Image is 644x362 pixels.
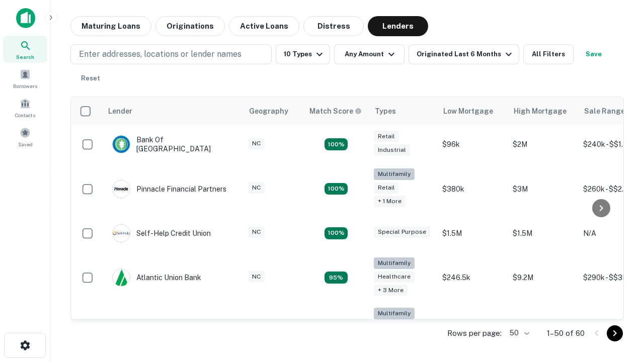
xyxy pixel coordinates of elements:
button: Enter addresses, locations or lender names [70,44,272,64]
td: $2M [508,125,578,163]
td: $1.5M [437,214,508,252]
button: Active Loans [229,16,299,36]
td: $9.2M [508,252,578,303]
div: Matching Properties: 9, hasApolloMatch: undefined [325,271,348,284]
button: 10 Types [276,44,330,64]
div: Multifamily [374,257,415,269]
a: Contacts [3,94,47,121]
p: 1–50 of 60 [547,327,585,339]
button: Maturing Loans [70,16,151,36]
span: Borrowers [13,82,37,90]
td: $3.2M [508,303,578,353]
td: $1.5M [508,214,578,252]
div: Industrial [374,144,410,156]
div: + 1 more [374,196,406,207]
th: Types [369,97,437,125]
a: Search [3,36,47,63]
button: Distress [303,16,364,36]
div: Pinnacle Financial Partners [112,180,226,198]
div: Multifamily [374,308,415,319]
img: picture [113,136,130,153]
div: Retail [374,182,399,194]
div: Sale Range [584,105,625,117]
div: + 3 more [374,285,408,296]
button: Originations [155,16,225,36]
span: Search [16,53,34,61]
div: Matching Properties: 15, hasApolloMatch: undefined [325,138,348,150]
th: Capitalize uses an advanced AI algorithm to match your search with the best lender. The match sco... [303,97,369,125]
th: Geography [243,97,303,125]
button: Any Amount [334,44,405,64]
th: Low Mortgage [437,97,508,125]
td: $246k [437,303,508,353]
iframe: Chat Widget [594,249,644,298]
div: Special Purpose [374,226,430,238]
span: Contacts [15,111,35,119]
p: Enter addresses, locations or lender names [79,48,242,60]
button: All Filters [523,44,574,64]
div: NC [248,271,265,283]
img: picture [113,225,130,242]
h6: Match Score [309,106,360,117]
div: Bank Of [GEOGRAPHIC_DATA] [112,135,233,153]
div: Matching Properties: 11, hasApolloMatch: undefined [325,227,348,239]
div: Lender [108,105,132,117]
button: Go to next page [607,325,623,341]
a: Borrowers [3,65,47,92]
div: The Fidelity Bank [112,319,194,337]
img: picture [113,269,130,286]
td: $246.5k [437,252,508,303]
div: Self-help Credit Union [112,224,211,242]
div: NC [248,182,265,194]
th: High Mortgage [508,97,578,125]
td: $380k [437,163,508,214]
div: High Mortgage [514,105,567,117]
button: Reset [74,68,107,88]
div: Types [375,105,396,117]
span: Saved [18,140,33,148]
div: Geography [249,105,288,117]
div: Atlantic Union Bank [112,268,201,287]
img: capitalize-icon.png [16,8,35,28]
div: Capitalize uses an advanced AI algorithm to match your search with the best lender. The match sco... [309,106,362,117]
div: 50 [506,326,531,340]
div: Matching Properties: 17, hasApolloMatch: undefined [325,183,348,195]
button: Save your search to get updates of matches that match your search criteria. [578,44,610,64]
button: Lenders [368,16,428,36]
td: $96k [437,125,508,163]
div: Originated Last 6 Months [417,48,515,60]
div: Healthcare [374,271,415,283]
div: NC [248,138,265,149]
img: picture [113,180,130,198]
th: Lender [102,97,243,125]
div: Retail [374,131,399,142]
div: Low Mortgage [443,105,493,117]
div: NC [248,226,265,238]
p: Rows per page: [447,327,502,339]
button: Originated Last 6 Months [409,44,519,64]
div: Multifamily [374,168,415,180]
td: $3M [508,163,578,214]
a: Saved [3,123,47,150]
